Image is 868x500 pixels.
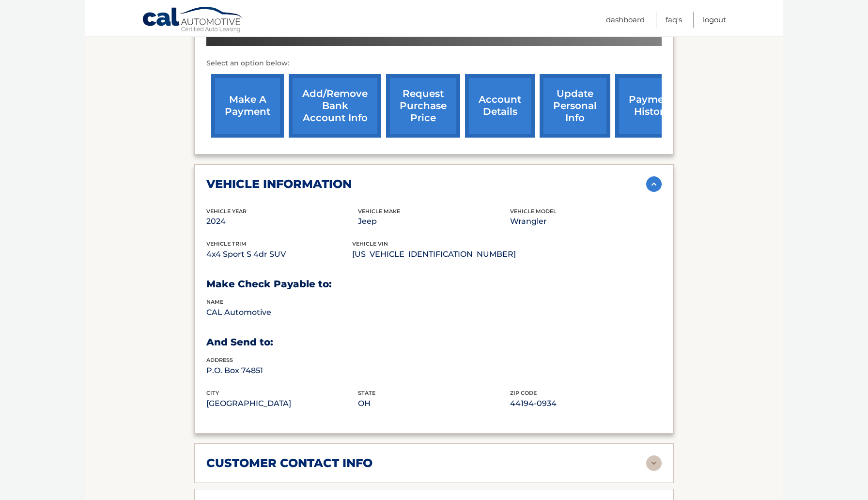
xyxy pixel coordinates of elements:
[352,248,516,261] p: [US_VEHICLE_IDENTIFICATION_NUMBER]
[465,74,535,138] a: account details
[211,74,284,138] a: make a payment
[206,456,372,470] h2: customer contact info
[206,248,352,261] p: 4x4 Sport S 4dr SUV
[646,455,662,471] img: accordion-rest.svg
[646,176,662,192] img: accordion-active.svg
[703,12,726,28] a: Logout
[510,397,662,410] p: 44194-0934
[352,240,388,247] span: vehicle vin
[358,397,510,410] p: OH
[206,390,219,396] span: city
[358,390,375,396] span: state
[206,58,662,69] p: Select an option below:
[206,177,352,191] h2: vehicle information
[615,74,688,138] a: payment history
[289,74,381,138] a: Add/Remove bank account info
[510,208,557,215] span: vehicle model
[206,208,247,215] span: vehicle Year
[206,278,662,290] h3: Make Check Payable to:
[510,215,662,228] p: Wrangler
[606,12,645,28] a: Dashboard
[142,6,244,34] a: Cal Automotive
[358,215,510,228] p: Jeep
[386,74,460,138] a: request purchase price
[666,12,682,28] a: FAQ's
[206,397,358,410] p: [GEOGRAPHIC_DATA]
[206,306,358,319] p: CAL Automotive
[206,240,247,247] span: vehicle trim
[206,364,358,377] p: P.O. Box 74851
[206,336,662,348] h3: And Send to:
[510,390,537,396] span: zip code
[206,215,358,228] p: 2024
[206,298,223,305] span: name
[540,74,610,138] a: update personal info
[206,357,233,363] span: address
[358,208,400,215] span: vehicle make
